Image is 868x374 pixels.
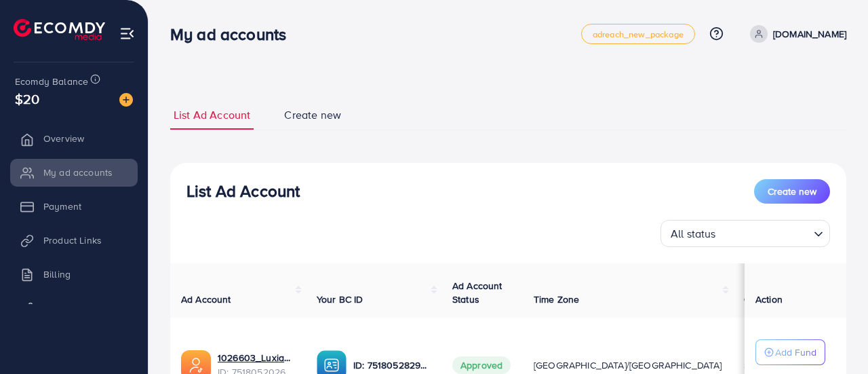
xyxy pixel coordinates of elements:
span: Create new [284,107,341,123]
input: Search for option [720,221,808,244]
span: List Ad Account [174,107,250,123]
span: Create new [768,185,816,198]
span: adreach_new_package [593,30,684,39]
h3: My ad accounts [170,24,297,44]
span: All status [668,224,719,244]
span: Ad Account Status [452,279,502,306]
span: Action [755,293,783,306]
span: Your BC ID [317,293,363,306]
span: Ecomdy Balance [15,75,88,88]
button: Add Fund [755,339,825,365]
span: $20 [15,89,39,109]
h3: List Ad Account [186,181,300,201]
button: Create new [754,179,830,204]
img: logo [14,19,105,40]
a: 1026603_Luxia_1750433190642 [218,351,295,364]
a: adreach_new_package [581,24,695,44]
img: image [119,93,133,107]
p: Add Fund [775,344,816,360]
div: Search for option [660,220,830,247]
span: Ad Account [181,293,231,306]
span: Approved [452,356,511,374]
span: [GEOGRAPHIC_DATA]/[GEOGRAPHIC_DATA] [534,358,722,372]
img: menu [119,26,135,41]
p: [DOMAIN_NAME] [773,26,846,42]
span: Time Zone [534,293,579,306]
p: ID: 7518052829551181841 [353,357,431,373]
a: [DOMAIN_NAME] [745,25,846,43]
